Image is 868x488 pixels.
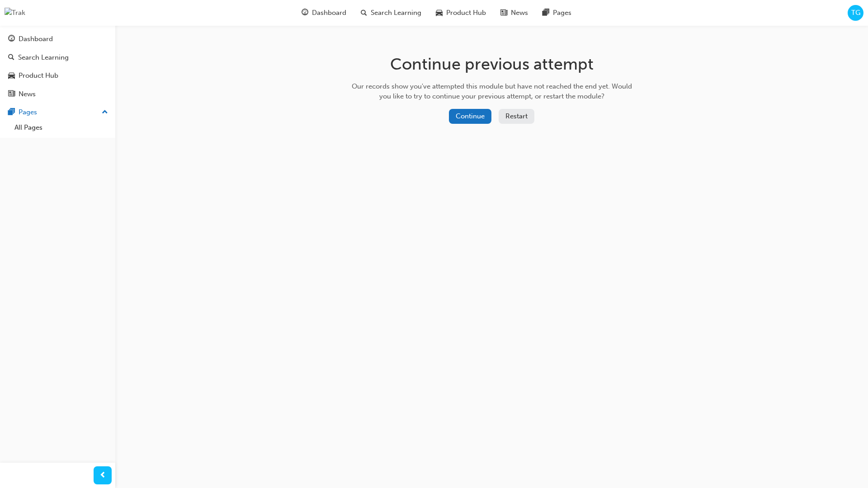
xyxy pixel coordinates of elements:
[542,7,549,19] span: pages-icon
[8,108,15,117] span: pages-icon
[8,72,15,80] span: car-icon
[848,5,863,21] button: TG
[5,8,25,18] img: Trak
[446,8,486,18] span: Product Hub
[371,8,421,18] span: Search Learning
[19,34,53,44] div: Dashboard
[429,4,493,22] a: car-iconProduct Hub
[294,4,354,22] a: guage-iconDashboard
[511,8,528,18] span: News
[500,7,507,19] span: news-icon
[302,7,308,19] span: guage-icon
[449,109,491,124] button: Continue
[18,52,69,63] div: Search Learning
[8,90,15,99] span: news-icon
[349,54,635,74] h1: Continue previous attempt
[4,31,112,47] a: Dashboard
[4,86,112,103] a: News
[312,8,346,18] span: Dashboard
[8,35,15,43] span: guage-icon
[4,49,112,66] a: Search Learning
[493,4,535,22] a: news-iconNews
[361,7,367,19] span: search-icon
[4,29,112,104] button: DashboardSearch LearningProduct HubNews
[19,107,37,117] div: Pages
[4,67,112,84] a: Product Hub
[851,8,860,18] span: TG
[499,109,534,124] button: Restart
[535,4,579,22] a: pages-iconPages
[4,104,112,121] button: Pages
[8,54,14,62] span: search-icon
[11,121,112,135] a: All Pages
[349,81,635,102] div: Our records show you've attempted this module but have not reached the end yet. Would you like to...
[19,70,58,81] div: Product Hub
[436,7,443,19] span: car-icon
[553,8,571,18] span: Pages
[99,470,106,481] span: prev-icon
[354,4,429,22] a: search-iconSearch Learning
[102,107,108,118] span: up-icon
[19,89,36,99] div: News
